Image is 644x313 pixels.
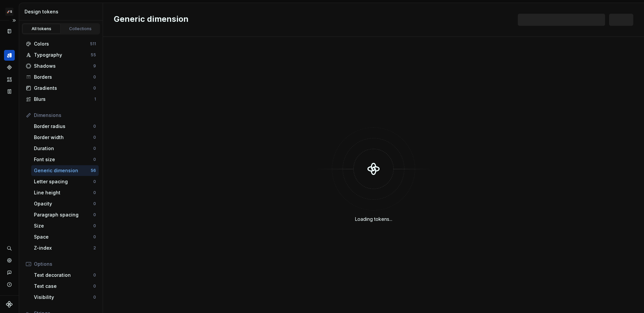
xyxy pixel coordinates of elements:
a: Paragraph spacing0 [31,209,99,220]
a: Z-index2 [31,243,99,253]
a: Design tokens [4,50,15,61]
a: Blurs1 [23,94,99,105]
div: 0 [93,295,96,300]
div: 0 [93,284,96,289]
div: 0 [93,201,96,206]
div: Loading tokens... [355,216,392,223]
div: All tokens [25,26,58,32]
div: Line height [34,189,93,196]
div: 1 [94,97,96,102]
button: Expand sidebar [9,16,19,25]
a: Typography55 [23,50,99,60]
button: Search ⌘K [4,243,15,254]
div: 0 [93,146,96,151]
div: 0 [93,157,96,162]
a: Assets [4,74,15,85]
a: Gradients0 [23,83,99,93]
div: 0 [93,212,96,217]
a: Letter spacing0 [31,176,99,187]
button: 🚀S [1,4,17,19]
div: Text case [34,283,93,290]
div: Visibility [34,294,93,301]
a: Settings [4,255,15,266]
div: 55 [91,52,96,58]
a: Opacity0 [31,198,99,209]
a: Shadows9 [23,61,99,71]
a: Documentation [4,26,15,37]
div: Borders [34,74,93,80]
div: Size [34,223,93,229]
div: Design tokens [24,8,100,15]
a: Generic dimension56 [31,165,99,176]
div: 0 [93,179,96,184]
a: Font size0 [31,154,99,165]
div: Typography [34,52,91,58]
a: Line height0 [31,187,99,198]
a: Borders0 [23,72,99,82]
div: Opacity [34,200,93,207]
a: Text case0 [31,281,99,292]
div: Border width [34,134,93,141]
button: Contact support [4,267,15,278]
a: Components [4,62,15,73]
div: Space [34,234,93,240]
div: 🚀S [5,8,13,16]
div: Blurs [34,96,94,103]
div: 0 [93,234,96,240]
a: Text decoration0 [31,270,99,280]
a: Duration0 [31,143,99,154]
h2: Generic dimension [114,14,189,26]
div: 9 [93,63,96,69]
div: Options [34,261,96,267]
div: Gradients [34,85,93,91]
div: Collections [64,26,97,32]
a: Visibility0 [31,292,99,303]
div: Dimensions [34,112,96,119]
a: Colors511 [23,39,99,49]
div: Colors [34,41,90,47]
div: 511 [90,41,96,47]
div: Font size [34,156,93,163]
div: 2 [93,245,96,251]
div: 56 [91,168,96,173]
svg: Supernova Logo [6,301,13,308]
div: 0 [93,74,96,80]
a: Border radius0 [31,121,99,132]
a: Storybook stories [4,86,15,97]
div: Letter spacing [34,178,93,185]
div: 0 [93,190,96,195]
div: Shadows [34,63,93,69]
div: 0 [93,272,96,278]
div: Border radius [34,123,93,130]
div: Generic dimension [34,167,91,174]
div: 0 [93,124,96,129]
div: Duration [34,145,93,152]
div: 0 [93,85,96,91]
div: 0 [93,223,96,229]
a: Space0 [31,232,99,242]
div: 0 [93,135,96,140]
a: Border width0 [31,132,99,143]
div: Z-index [34,245,93,251]
div: Text decoration [34,272,93,278]
a: Size0 [31,221,99,231]
div: Paragraph spacing [34,211,93,218]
